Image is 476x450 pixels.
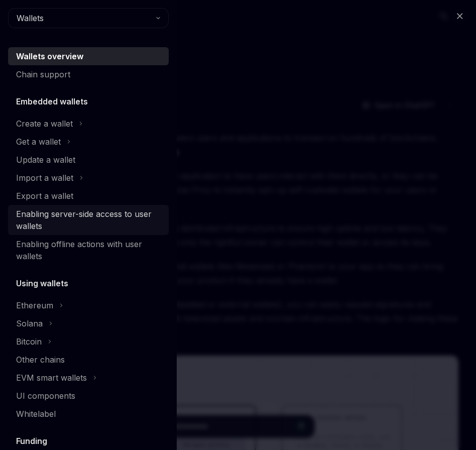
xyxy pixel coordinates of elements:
a: Enabling offline actions with user wallets [8,235,169,265]
h5: Using wallets [16,277,68,289]
a: Chain support [8,65,169,83]
div: Bitcoin [16,335,42,348]
a: Update a wallet [8,151,169,169]
div: Get a wallet [16,136,61,148]
div: EVM smart wallets [16,372,87,384]
h5: Funding [16,435,47,447]
div: Update a wallet [16,154,75,166]
button: Wallets [8,8,169,28]
div: Export a wallet [16,190,73,202]
a: Export a wallet [8,187,169,205]
div: Whitelabel [16,408,56,420]
div: Ethereum [16,299,53,311]
div: UI components [16,390,75,402]
span: Wallets [17,12,44,24]
a: UI components [8,387,169,405]
h5: Embedded wallets [16,95,88,107]
div: Wallets overview [16,50,83,62]
a: Other chains [8,351,169,369]
a: Enabling server-side access to user wallets [8,205,169,235]
div: Solana [16,317,43,329]
a: Whitelabel [8,405,169,423]
div: Enabling offline actions with user wallets [16,238,163,262]
div: Other chains [16,354,65,366]
div: Create a wallet [16,118,73,130]
div: Enabling server-side access to user wallets [16,208,163,232]
div: Import a wallet [16,172,73,184]
div: Chain support [16,68,70,80]
a: Wallets overview [8,47,169,65]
